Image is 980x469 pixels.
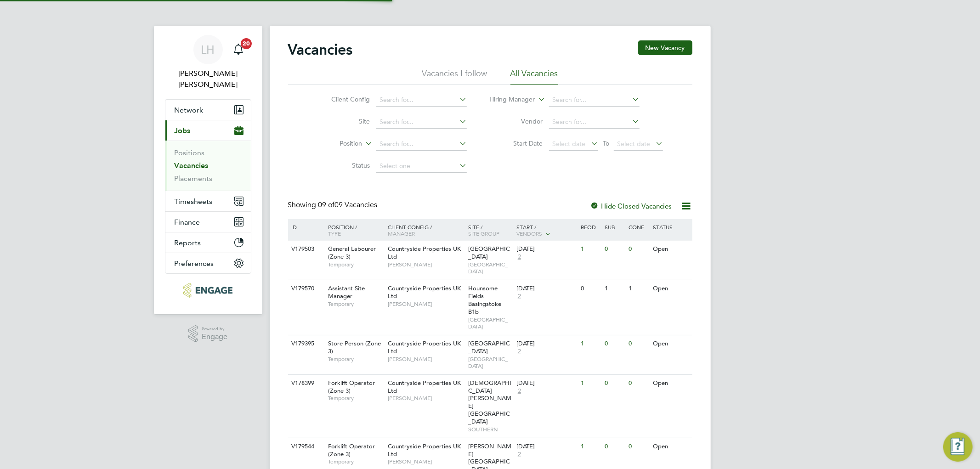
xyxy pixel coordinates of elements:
label: Status [317,161,370,170]
div: 1 [578,375,602,392]
span: Forklift Operator (Zone 3) [328,442,375,458]
label: Vendor [490,117,543,125]
span: 2 [516,451,522,458]
div: [DATE] [516,245,576,253]
div: ID [289,219,322,235]
span: Manager [388,230,415,237]
span: [PERSON_NAME] [388,261,464,268]
span: Network [175,106,204,114]
a: Go to home page [165,283,251,298]
button: Timesheets [165,191,251,211]
span: [PERSON_NAME] [388,395,464,402]
span: Site Group [468,230,499,237]
label: Hiring Manager [482,95,535,104]
span: Countryside Properties UK Ltd [388,339,461,355]
div: Open [651,375,691,392]
div: [DATE] [516,379,576,387]
div: 0 [602,241,626,258]
li: All Vacancies [510,68,558,85]
span: [GEOGRAPHIC_DATA] [468,339,510,355]
div: Start / [514,219,578,242]
span: Type [328,230,341,237]
div: 1 [578,335,602,352]
button: Finance [165,212,251,232]
div: Showing [288,200,380,210]
span: Assistant Site Manager [328,284,365,300]
input: Search for... [549,116,640,129]
div: [DATE] [516,340,576,348]
label: Start Date [490,139,543,147]
label: Site [317,117,370,125]
div: Open [651,438,691,455]
span: To [600,137,612,149]
div: 0 [602,375,626,392]
div: V179570 [289,280,322,297]
span: 09 Vacancies [318,200,378,209]
div: V178399 [289,375,322,392]
button: Reports [165,232,251,253]
div: 0 [627,438,651,455]
span: 2 [516,348,522,356]
input: Search for... [376,138,467,151]
span: LH [201,44,215,56]
input: Search for... [376,94,467,107]
div: 0 [627,241,651,258]
div: 0 [578,280,602,297]
img: pcrnet-logo-retina.png [183,283,232,298]
span: Forklift Operator (Zone 3) [328,379,375,395]
div: Reqd [578,219,602,235]
label: Client Config [317,95,370,103]
span: 2 [516,293,522,300]
div: Client Config / [385,219,466,241]
span: Select date [617,140,650,148]
span: Hounsome Fields Basingstoke B1b [468,284,501,316]
button: Engage Resource Center [943,432,973,462]
span: Countryside Properties UK Ltd [388,245,461,260]
button: Jobs [165,120,251,141]
div: Jobs [165,141,251,191]
div: V179503 [289,241,322,258]
span: [DEMOGRAPHIC_DATA] [PERSON_NAME][GEOGRAPHIC_DATA] [468,379,511,425]
h2: Vacancies [288,40,353,59]
span: 2 [516,253,522,261]
div: Open [651,241,691,258]
span: [PERSON_NAME] [388,300,464,308]
div: Sub [602,219,626,235]
span: [GEOGRAPHIC_DATA] [468,245,510,260]
button: Network [165,100,251,120]
div: Status [651,219,691,235]
span: [PERSON_NAME] [388,458,464,465]
a: Positions [175,148,205,157]
a: Powered byEngage [188,325,227,343]
span: Countryside Properties UK Ltd [388,284,461,300]
div: [DATE] [516,285,576,293]
span: Select date [552,140,585,148]
span: [PERSON_NAME] [388,356,464,363]
div: 1 [578,241,602,258]
span: Finance [175,218,200,226]
span: Timesheets [175,197,213,206]
label: Position [309,139,362,148]
div: V179544 [289,438,322,455]
span: 2 [516,387,522,395]
input: Search for... [376,116,467,129]
span: General Labourer (Zone 3) [328,245,376,260]
div: 0 [627,335,651,352]
div: 1 [602,280,626,297]
span: Temporary [328,356,383,363]
span: Store Person (Zone 3) [328,339,381,355]
span: Preferences [175,259,214,268]
div: 0 [602,335,626,352]
span: 20 [241,38,252,49]
div: Open [651,280,691,297]
input: Search for... [549,94,640,107]
div: V179395 [289,335,322,352]
span: [GEOGRAPHIC_DATA] [468,356,512,370]
label: Hide Closed Vacancies [590,202,672,210]
span: Temporary [328,395,383,402]
span: Lee Hall [165,68,251,90]
input: Select one [376,160,467,173]
button: Preferences [165,253,251,273]
nav: Main navigation [154,26,262,314]
li: Vacancies I follow [422,68,487,85]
